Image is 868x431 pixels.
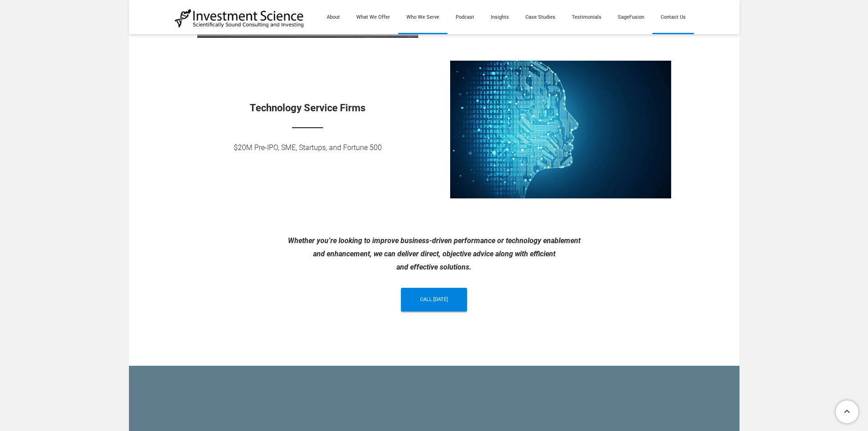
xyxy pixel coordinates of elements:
img: Technology Service Firms [450,61,671,199]
img: Investment Science | NYC Consulting Services [175,8,304,28]
font: Technology Service Firms [250,102,365,114]
a: To Top [832,397,863,426]
div: $20M Pre-IPO, SME, Startups, and Fortune 500 [197,141,419,155]
img: Picture [292,127,323,128]
a: call [DATE] [401,288,467,312]
font: Whether you’re looking to improve business-driven performance or technology enablement and enhanc... [288,236,580,271]
span: call [DATE] [420,288,448,312]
